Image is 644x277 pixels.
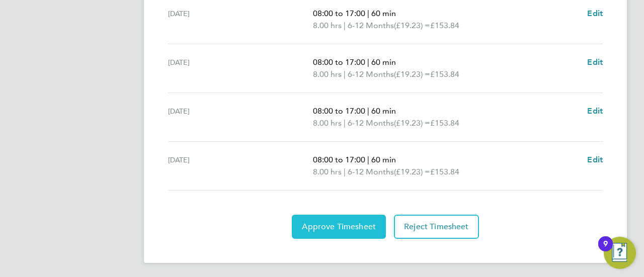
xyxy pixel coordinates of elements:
span: Approve Timesheet [302,222,376,232]
span: 6-12 Months [348,68,394,80]
span: | [367,57,369,67]
div: [DATE] [168,8,313,32]
button: Open Resource Center, 9 new notifications [604,237,636,269]
span: | [344,118,346,128]
span: 6-12 Months [348,166,394,178]
a: Edit [587,105,603,117]
span: (£19.23) = [394,167,430,176]
span: Edit [587,155,603,164]
span: £153.84 [430,167,459,176]
span: Edit [587,106,603,116]
span: 8.00 hrs [313,69,342,79]
span: 60 min [371,106,396,116]
span: 6-12 Months [348,117,394,129]
span: 60 min [371,155,396,164]
span: Reject Timesheet [404,222,469,232]
span: £153.84 [430,21,459,30]
span: (£19.23) = [394,118,430,128]
span: | [367,106,369,116]
span: | [367,155,369,164]
span: (£19.23) = [394,21,430,30]
span: | [344,21,346,30]
span: 8.00 hrs [313,167,342,176]
span: (£19.23) = [394,69,430,79]
span: 6-12 Months [348,20,394,32]
span: | [344,167,346,176]
span: £153.84 [430,69,459,79]
span: 60 min [371,57,396,67]
span: 8.00 hrs [313,21,342,30]
a: Edit [587,154,603,166]
span: | [367,9,369,18]
span: Edit [587,57,603,67]
span: 8.00 hrs [313,118,342,128]
span: 08:00 to 17:00 [313,155,365,164]
div: [DATE] [168,56,313,80]
button: Approve Timesheet [292,215,386,239]
span: | [344,69,346,79]
span: £153.84 [430,118,459,128]
button: Reject Timesheet [394,215,479,239]
div: [DATE] [168,154,313,178]
span: 08:00 to 17:00 [313,9,365,18]
a: Edit [587,8,603,20]
span: 60 min [371,9,396,18]
a: Edit [587,56,603,68]
div: 9 [603,244,608,257]
div: [DATE] [168,105,313,129]
span: 08:00 to 17:00 [313,57,365,67]
span: Edit [587,9,603,18]
span: 08:00 to 17:00 [313,106,365,116]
